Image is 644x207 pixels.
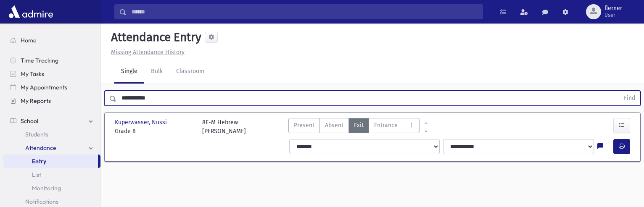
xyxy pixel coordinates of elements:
[3,34,100,47] a: Home
[144,60,169,84] a: Bulk
[32,157,46,165] span: Entry
[604,5,622,12] span: flerner
[21,37,37,44] span: Home
[3,67,100,81] a: My Tasks
[108,49,185,56] a: Missing Attendance History
[3,54,100,67] a: Time Tracking
[3,114,100,128] a: School
[25,144,56,152] span: Attendance
[3,141,100,155] a: Attendance
[619,91,640,105] button: Find
[7,3,55,20] img: AdmirePro
[32,171,41,178] span: List
[3,181,100,195] a: Monitoring
[3,128,100,141] a: Students
[288,118,420,136] div: AttTypes
[115,127,194,136] span: Grade 8
[202,118,246,136] div: 8E-M Hebrew [PERSON_NAME]
[115,118,169,127] span: Kuperwasser, Nussi
[108,30,201,45] h5: Attendance Entry
[354,121,364,130] span: Exit
[3,155,98,168] a: Entry
[21,70,44,78] span: My Tasks
[325,121,343,130] span: Absent
[294,121,314,130] span: Present
[32,184,61,192] span: Monitoring
[21,117,38,125] span: School
[111,49,185,56] u: Missing Attendance History
[604,12,622,18] span: User
[25,198,58,205] span: Notifications
[3,81,100,94] a: My Appointments
[21,84,67,91] span: My Appointments
[3,94,100,107] a: My Reports
[21,57,58,64] span: Time Tracking
[3,168,100,181] a: List
[374,121,398,130] span: Entrance
[25,131,48,138] span: Students
[114,60,144,84] a: Single
[169,60,211,84] a: Classroom
[21,97,51,105] span: My Reports
[127,4,483,19] input: Search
